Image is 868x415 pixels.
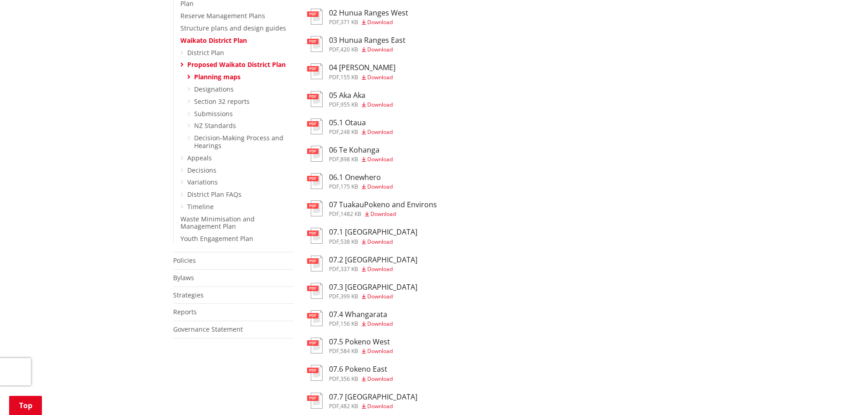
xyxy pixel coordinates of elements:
a: 06.1 Onewhero pdf,175 KB Download [307,173,393,190]
div: , [329,211,437,217]
a: Structure plans and design guides [180,24,286,32]
span: pdf [329,18,339,26]
a: Decisions [187,166,216,174]
a: 07.2 [GEOGRAPHIC_DATA] pdf,337 KB Download [307,256,417,272]
span: 337 KB [340,265,358,273]
img: document-pdf.svg [307,256,323,272]
a: 05 Aka Aka pdf,955 KB Download [307,91,393,108]
span: Download [367,155,393,163]
a: Timeline [187,202,214,211]
span: Download [367,101,393,108]
span: Download [367,183,393,190]
img: document-pdf.svg [307,365,323,381]
div: , [329,239,417,245]
a: Designations [194,85,234,93]
h3: 06.1 Onewhero [329,173,393,182]
span: pdf [329,347,339,355]
a: 07.5 Pokeno West pdf,584 KB Download [307,338,393,354]
h3: 06 Te Kohanga [329,146,393,154]
a: Governance Statement [173,325,243,333]
h3: 07 TuakauPokeno and Environs [329,200,437,209]
span: pdf [329,101,339,108]
a: Top [9,396,42,415]
span: pdf [329,238,339,246]
h3: 07.4 Whangarata [329,310,393,319]
span: 175 KB [340,183,358,190]
h3: 02 Hunua Ranges West [329,9,408,17]
img: document-pdf.svg [307,338,323,354]
div: , [329,102,393,108]
a: Submissions [194,109,233,118]
span: 155 KB [340,73,358,81]
a: 06 Te Kohanga pdf,898 KB Download [307,146,393,162]
div: , [329,157,393,162]
div: , [329,348,393,354]
a: Proposed Waikato District Plan [187,60,286,69]
a: NZ Standards [194,121,236,130]
span: Download [367,46,393,53]
a: Strategies [173,291,204,299]
a: District Plan FAQs [187,190,241,199]
span: 420 KB [340,46,358,53]
span: Download [367,402,393,410]
span: 1482 KB [340,210,361,218]
a: 07.7 [GEOGRAPHIC_DATA] pdf,482 KB Download [307,393,417,409]
div: , [329,184,393,190]
a: Reports [173,307,197,316]
img: document-pdf.svg [307,9,323,25]
div: , [329,404,417,409]
img: document-pdf.svg [307,173,323,189]
h3: 07.6 Pokeno East [329,365,393,374]
a: 03 Hunua Ranges East pdf,420 KB Download [307,36,406,52]
a: Appeals [187,154,212,162]
h3: 07.2 [GEOGRAPHIC_DATA] [329,256,417,264]
a: Youth Engagement Plan [180,234,253,243]
div: , [329,129,393,135]
span: pdf [329,210,339,218]
span: pdf [329,320,339,328]
a: Reserve Management Plans [180,11,265,20]
a: 07.6 Pokeno East pdf,356 KB Download [307,365,393,381]
iframe: Messenger Launcher [826,377,859,410]
h3: 07.1 [GEOGRAPHIC_DATA] [329,228,417,236]
h3: 05 Aka Aka [329,91,393,100]
div: , [329,294,417,299]
h3: 04 [PERSON_NAME] [329,63,395,72]
a: 05.1 Otaua pdf,248 KB Download [307,118,393,135]
a: 07.3 [GEOGRAPHIC_DATA] pdf,399 KB Download [307,283,417,299]
div: , [329,47,406,52]
span: Download [367,292,393,300]
span: pdf [329,183,339,190]
img: document-pdf.svg [307,146,323,162]
img: document-pdf.svg [307,228,323,244]
span: Download [367,320,393,328]
span: pdf [329,265,339,273]
span: pdf [329,375,339,383]
img: document-pdf.svg [307,283,323,299]
a: 04 [PERSON_NAME] pdf,155 KB Download [307,63,395,80]
span: pdf [329,155,339,163]
span: Download [370,210,396,218]
h3: 07.3 [GEOGRAPHIC_DATA] [329,283,417,292]
span: 156 KB [340,320,358,328]
span: 584 KB [340,347,358,355]
span: Download [367,375,393,383]
a: Bylaws [173,273,194,282]
img: document-pdf.svg [307,118,323,134]
img: document-pdf.svg [307,310,323,326]
a: Waste Minimisation and Management Plan [180,215,255,231]
h3: 07.7 [GEOGRAPHIC_DATA] [329,393,417,401]
a: Planning maps [194,72,241,81]
a: 07.1 [GEOGRAPHIC_DATA] pdf,538 KB Download [307,228,417,244]
a: Variations [187,178,218,186]
span: pdf [329,292,339,300]
a: Waikato District Plan [180,36,247,45]
span: pdf [329,73,339,81]
span: pdf [329,128,339,136]
img: document-pdf.svg [307,200,323,216]
div: , [329,20,408,25]
span: 955 KB [340,101,358,108]
span: Download [367,347,393,355]
a: Policies [173,256,196,265]
span: Download [367,238,393,246]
